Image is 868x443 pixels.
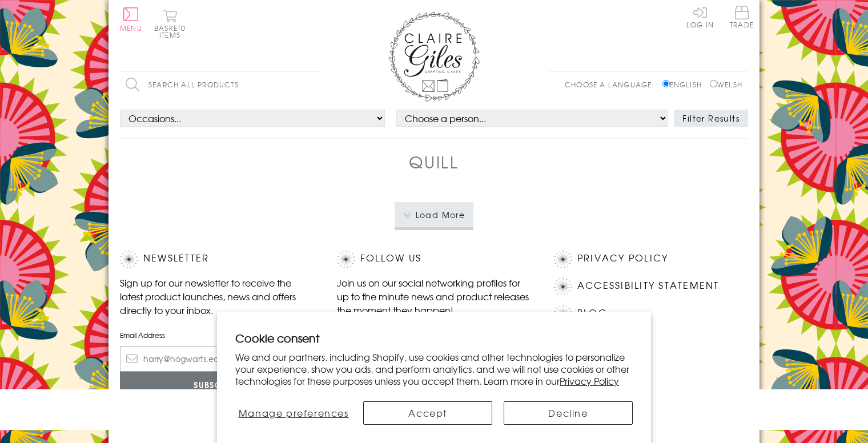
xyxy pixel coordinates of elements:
p: Join us on our social networking profiles for up to the minute news and product releases the mome... [337,276,531,317]
span: Manage preferences [239,406,349,420]
button: Manage preferences [235,401,352,425]
button: Load More [395,202,474,227]
p: Choose a language: [565,79,660,90]
span: 0 items [159,23,186,40]
label: Email Address [120,330,314,340]
h2: Newsletter [120,251,314,268]
a: Blog [577,305,608,321]
a: Log In [686,6,714,28]
input: Search all products [120,72,320,98]
input: harry@hogwarts.edu [120,346,314,372]
button: Menu [120,7,142,31]
input: Search [308,72,320,98]
button: Accept [363,401,492,425]
span: Menu [120,23,142,33]
button: Filter Results [674,110,748,127]
input: Welsh [710,80,717,87]
h2: Follow Us [337,251,531,268]
input: English [662,80,670,87]
img: Claire Giles Greetings Cards [388,11,480,102]
h1: Quill [409,150,459,174]
a: Trade [730,6,754,30]
h2: Cookie consent [235,330,633,346]
input: Subscribe [120,372,314,397]
label: Welsh [710,79,742,90]
p: Sign up for our newsletter to receive the latest product launches, news and offers directly to yo... [120,276,314,317]
label: English [662,79,708,90]
a: Accessibility Statement [577,278,720,293]
a: Privacy Policy [577,251,668,266]
a: Privacy Policy [560,374,619,388]
button: Decline [504,401,633,425]
span: Trade [730,6,754,28]
p: We and our partners, including Shopify, use cookies and other technologies to personalize your ex... [235,351,633,386]
button: Basket0 items [154,9,186,38]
